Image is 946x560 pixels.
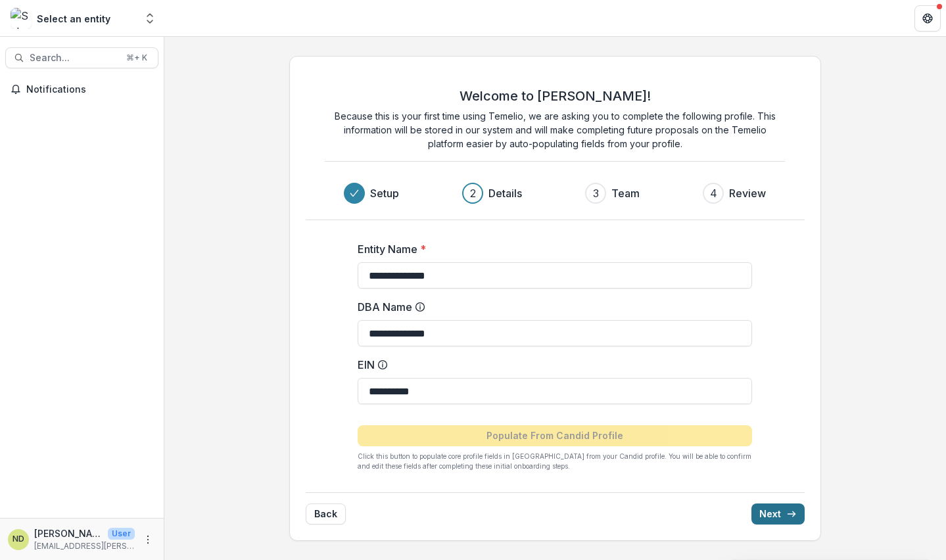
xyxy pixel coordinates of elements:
button: Populate From Candid Profile [358,425,752,446]
button: Open entity switcher [141,5,159,32]
img: Select an entity [11,8,32,29]
div: Nicollette Daniel [12,535,24,544]
label: EIN [358,357,744,373]
button: Back [306,503,346,525]
button: Notifications [5,79,158,100]
label: DBA Name [358,299,744,315]
p: User [108,528,135,540]
span: Search... [30,53,118,64]
button: More [140,532,156,548]
span: Notifications [26,84,153,95]
div: 2 [470,185,476,201]
h3: Team [611,185,640,201]
div: 4 [710,185,717,201]
h3: Details [488,185,522,201]
p: Click this button to populate core profile fields in [GEOGRAPHIC_DATA] from your Candid profile. ... [358,452,752,471]
div: 3 [593,185,599,201]
div: Select an entity [37,12,110,26]
label: Entity Name [358,241,744,257]
p: Because this is your first time using Temelio, we are asking you to complete the following profil... [325,109,785,151]
p: [EMAIL_ADDRESS][PERSON_NAME][DOMAIN_NAME] [34,540,135,552]
button: Search... [5,47,158,68]
button: Next [751,503,805,525]
h3: Setup [370,185,399,201]
button: Get Help [914,5,941,32]
h2: Welcome to [PERSON_NAME]! [460,88,651,104]
h3: Review [729,185,766,201]
div: Progress [344,183,766,204]
p: [PERSON_NAME] [34,526,103,540]
div: ⌘ + K [124,51,150,65]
